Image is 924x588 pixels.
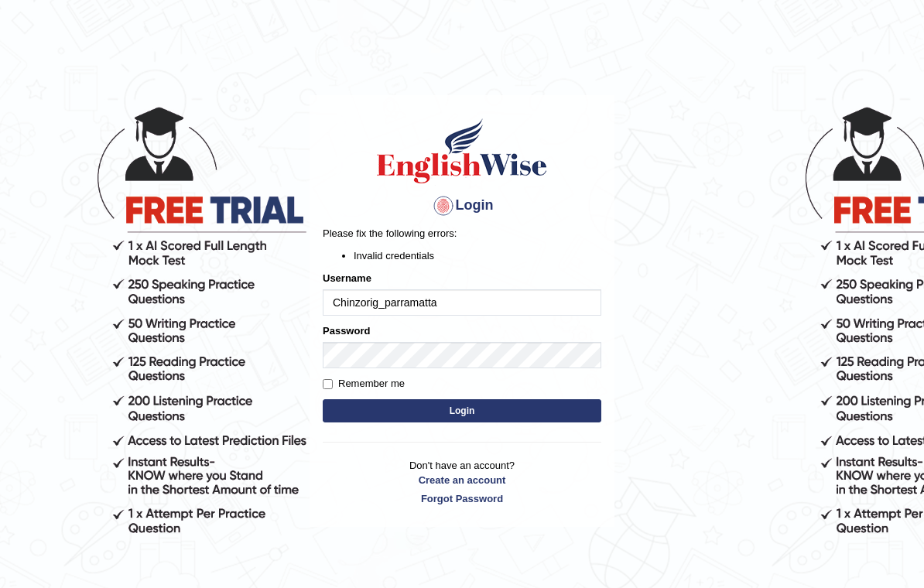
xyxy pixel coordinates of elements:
li: Invalid credentials [354,248,601,263]
a: Forgot Password [323,491,601,506]
label: Password [323,323,370,338]
label: Username [323,271,371,285]
p: Please fix the following errors: [323,226,601,241]
h4: Login [323,193,601,218]
img: Logo of English Wise sign in for intelligent practice with AI [374,116,550,186]
button: Login [323,399,601,422]
a: Create an account [323,473,601,487]
input: Remember me [323,379,333,389]
p: Don't have an account? [323,458,601,506]
label: Remember me [323,376,405,391]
